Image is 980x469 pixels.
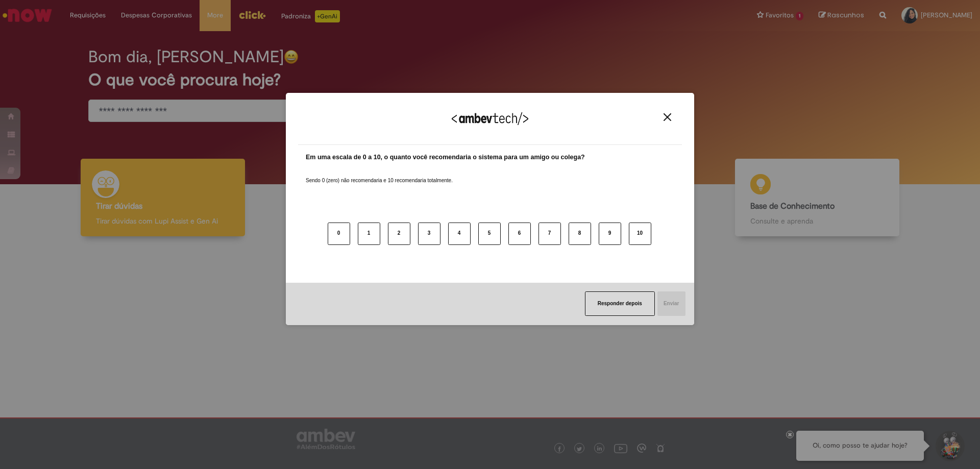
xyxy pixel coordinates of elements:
[569,223,591,245] button: 8
[328,223,350,245] button: 0
[664,113,671,121] img: Close
[478,223,501,245] button: 5
[508,223,531,245] button: 6
[448,223,471,245] button: 4
[538,223,561,245] button: 7
[388,223,410,245] button: 2
[358,223,380,245] button: 1
[585,291,655,316] button: Responder depois
[599,223,621,245] button: 9
[418,223,440,245] button: 3
[660,113,674,121] button: Close
[306,165,453,184] label: Sendo 0 (zero) não recomendaria e 10 recomendaria totalmente.
[306,153,585,162] label: Em uma escala de 0 a 10, o quanto você recomendaria o sistema para um amigo ou colega?
[629,223,651,245] button: 10
[452,112,528,125] img: Logo Ambevtech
